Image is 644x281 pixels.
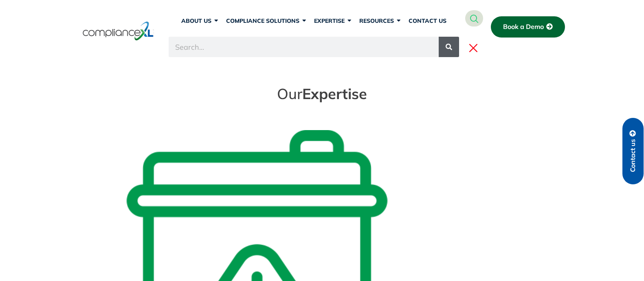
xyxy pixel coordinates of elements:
[439,37,459,57] button: Search
[181,11,218,31] a: ABOUT US
[94,84,550,103] h2: Our
[622,118,644,184] a: Contact us
[465,10,483,27] a: navsearch-button
[491,16,565,38] a: Book a Demo
[302,84,367,103] span: Expertise
[226,11,306,31] a: COMPLIANCE SOLUTIONS
[409,18,446,25] span: CONTACT US
[359,18,394,25] span: RESOURCES
[409,11,446,31] a: CONTACT US
[314,18,345,25] span: EXPERTISE
[226,18,299,25] span: COMPLIANCE SOLUTIONS
[503,23,544,31] span: Book a Demo
[181,18,211,25] span: ABOUT US
[359,11,400,31] a: RESOURCES
[629,139,637,172] span: Contact us
[80,22,157,40] img: logo-one.svg
[314,11,351,31] a: EXPERTISE
[169,37,439,57] input: Search...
